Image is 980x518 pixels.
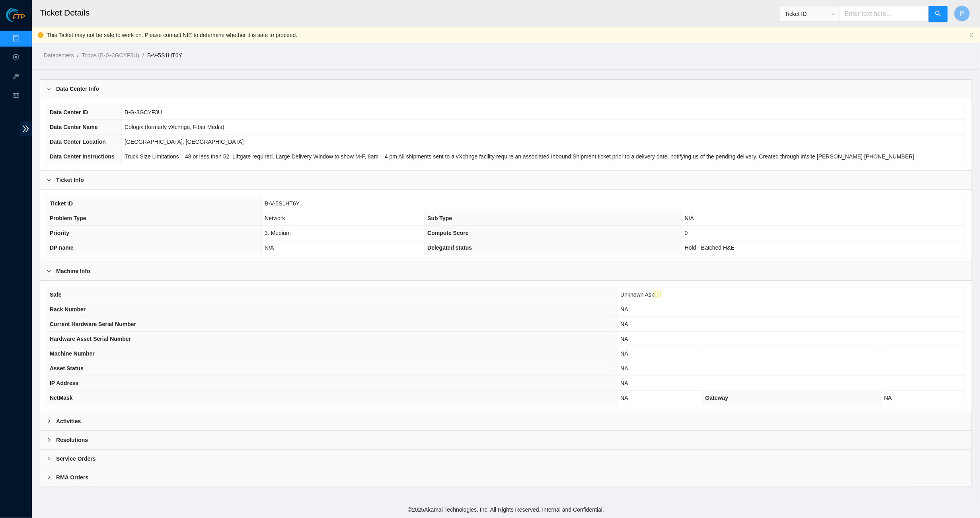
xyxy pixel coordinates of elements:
div: Machine Info [40,262,972,280]
div: Activities [40,412,972,430]
span: NetMask [50,395,73,401]
button: close [969,33,974,38]
span: right [47,419,51,424]
span: 0 [685,230,688,236]
span: B-V-5S1HT6Y [265,200,300,207]
span: / [142,52,144,59]
span: Cologix (formerly vXchnge, Fiber Media) [125,124,224,130]
span: right [47,86,51,91]
span: NA [620,350,628,357]
span: Data Center Instructions [50,153,115,160]
b: Activities [56,417,81,426]
span: Truck Size Limitations – 48 or less than 52. Liftgate required. Large Delivery Window to show M-F... [125,153,914,160]
b: RMA Orders [56,473,88,482]
div: Data Center Info [40,80,972,98]
span: Asset Status [50,365,84,371]
span: right [47,178,51,182]
span: NA [620,395,628,401]
img: Akamai Technologies [6,8,40,22]
span: Sub Type [427,215,452,221]
span: Data Center Name [50,124,98,130]
div: Resolutions [40,431,972,449]
span: right [47,269,51,274]
span: N/A [265,244,274,251]
span: NA [620,321,628,327]
div: Ticket Info [40,171,972,189]
div: Service Orders [40,450,972,468]
span: FTP [13,14,25,21]
span: 3. Medium [265,230,290,236]
a: Datacenters [44,52,74,59]
footer: © 2025 Akamai Technologies, Inc. All Rights Reserved. Internal and Confidential. [32,501,980,518]
span: Safe [50,291,62,298]
span: right [47,475,51,480]
b: Data Center Info [56,84,99,93]
span: Network [265,215,285,221]
span: Priority [50,230,69,236]
span: right [47,438,51,442]
b: Machine Info [56,267,90,276]
span: NA [620,336,628,342]
span: exclamation-circle [654,291,661,298]
span: Data Center ID [50,109,88,115]
div: RMA Orders [40,468,972,487]
span: Gateway [705,395,729,401]
span: Current Hardware Serial Number [50,321,136,327]
span: Rack Number [50,306,86,313]
span: Delegated status [427,244,472,251]
span: read [13,89,19,105]
span: B-G-3GCYF3U [125,109,162,115]
span: [GEOGRAPHIC_DATA], [GEOGRAPHIC_DATA] [125,139,244,145]
span: Data Center Location [50,139,106,145]
b: Resolutions [56,436,88,444]
span: Machine Number [50,350,95,357]
span: Ticket ID [785,8,835,20]
span: Problem Type [50,215,86,221]
span: NA [620,380,628,386]
b: Ticket Info [56,176,84,184]
span: Hardware Asset Serial Number [50,336,131,342]
span: DP name [50,244,74,251]
button: search [929,6,948,22]
a: Akamai TechnologiesFTP [6,14,25,25]
a: Todos (B-G-3GCYF3U) [82,52,139,59]
span: NA [884,395,892,401]
span: right [47,456,51,461]
a: B-V-5S1HT6Y [147,52,182,59]
b: Service Orders [56,454,96,463]
span: NA [620,365,628,371]
span: search [935,10,941,18]
span: Hold - Batched H&E [685,244,735,251]
span: IP Address [50,380,78,386]
span: double-right [19,121,32,136]
span: Compute Score [427,230,468,236]
span: P [960,9,964,19]
span: Unknown Ask [620,291,661,298]
span: / [77,52,78,59]
span: N/A [685,215,694,221]
span: NA [620,306,628,313]
span: Ticket ID [50,200,73,207]
button: P [954,6,970,22]
input: Enter text here... [840,6,929,22]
